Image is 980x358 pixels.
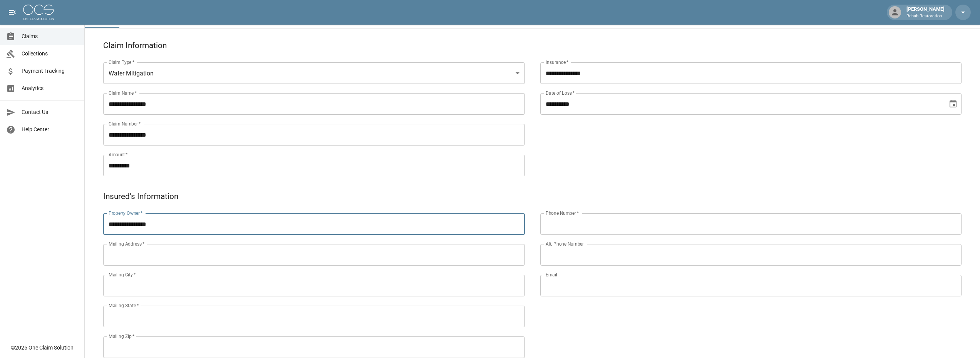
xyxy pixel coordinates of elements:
label: Amount [109,151,128,158]
button: open drawer [5,5,20,20]
span: Claims [22,32,78,40]
label: Mailing State [109,302,139,309]
span: Help Center [22,125,78,134]
label: Claim Type [109,59,134,65]
label: Date of Loss [546,90,575,96]
div: Water Mitigation [103,62,525,84]
label: Claim Number [109,120,141,127]
label: Mailing City [109,271,136,278]
img: ocs-logo-white-transparent.png [23,5,54,20]
div: [PERSON_NAME] [903,5,948,19]
label: Email [546,271,557,278]
div: © 2025 One Claim Solution [11,344,74,351]
label: Mailing Zip [109,333,135,340]
span: Contact Us [22,108,78,116]
label: Mailing Address [109,241,144,247]
label: Insurance [546,59,568,65]
span: Collections [22,50,78,58]
span: Payment Tracking [22,67,78,75]
button: Choose date, selected date is Aug 6, 2025 [945,96,961,112]
label: Claim Name [109,90,137,96]
label: Alt. Phone Number [546,241,584,247]
p: Rehab Restoration [906,13,945,20]
label: Phone Number [546,210,579,216]
span: Analytics [22,84,78,92]
label: Property Owner [109,210,143,216]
